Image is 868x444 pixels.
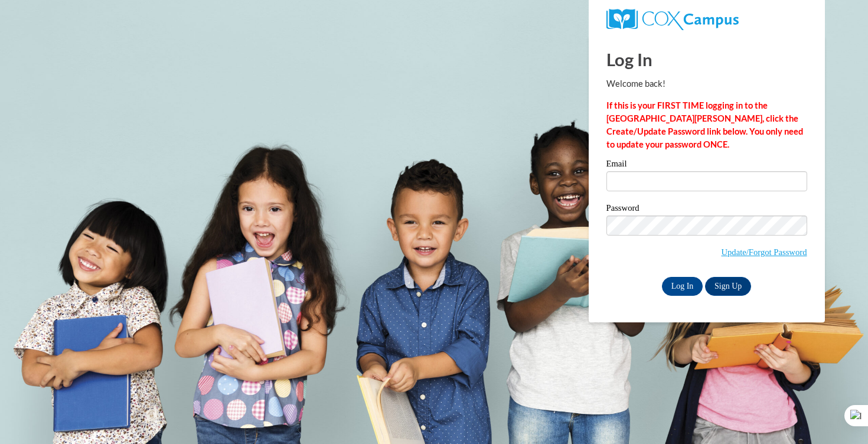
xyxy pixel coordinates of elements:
img: COX Campus [606,9,739,30]
label: Password [606,204,807,216]
a: Update/Forgot Password [721,247,807,257]
a: Sign Up [705,277,751,296]
p: Welcome back! [606,77,807,90]
a: COX Campus [606,9,807,30]
label: Email [606,159,807,171]
input: Log In [662,277,703,296]
h1: Log In [606,47,807,71]
strong: If this is your FIRST TIME logging in to the [GEOGRAPHIC_DATA][PERSON_NAME], click the Create/Upd... [606,100,803,149]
